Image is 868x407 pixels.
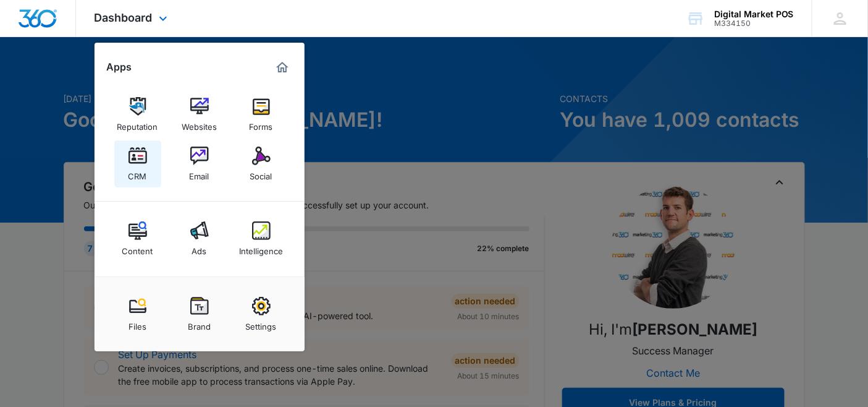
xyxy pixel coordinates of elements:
div: Intelligence [239,240,283,256]
a: Forms [238,91,285,138]
a: Intelligence [238,215,285,262]
a: Reputation [114,91,161,138]
div: Forms [250,116,273,132]
div: CRM [129,165,147,181]
a: Social [238,140,285,187]
div: Social [250,165,272,181]
div: Brand [188,315,211,332]
a: Websites [176,91,223,138]
div: Content [122,240,153,256]
div: account id [714,19,794,28]
h2: Apps [107,61,132,73]
div: Email [190,165,209,181]
div: account name [714,9,794,19]
div: Ads [192,240,207,256]
a: Settings [238,291,285,338]
a: Brand [176,291,223,338]
a: Ads [176,215,223,262]
a: Files [114,291,161,338]
span: Dashboard [95,11,153,24]
a: Content [114,215,161,262]
a: Marketing 360® Dashboard [272,58,292,77]
div: Reputation [117,116,158,132]
div: Files [129,315,146,332]
div: Settings [246,315,277,332]
a: CRM [114,140,161,187]
a: Email [176,140,223,187]
div: Websites [182,116,217,132]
